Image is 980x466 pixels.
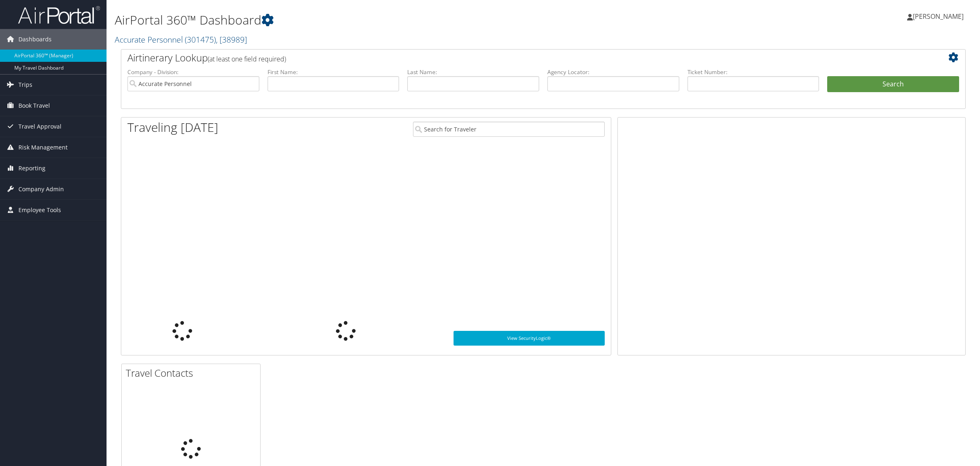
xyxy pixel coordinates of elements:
span: Travel Approval [18,116,61,137]
span: [PERSON_NAME] [913,12,964,21]
h2: Airtinerary Lookup [127,51,889,65]
span: Dashboards [18,29,52,50]
label: Agency Locator: [547,68,679,76]
span: , [ 38989 ] [216,34,247,45]
h2: Travel Contacts [126,366,260,380]
a: [PERSON_NAME] [907,4,972,29]
h1: Traveling [DATE] [127,119,218,136]
input: Search for Traveler [413,122,605,137]
span: Risk Management [18,137,68,158]
button: Search [827,76,959,93]
span: Employee Tools [18,200,61,220]
span: Reporting [18,158,45,179]
label: Last Name: [407,68,539,76]
a: Accurate Personnel [115,34,247,45]
label: Ticket Number: [687,68,819,76]
span: Company Admin [18,179,64,199]
img: airportal-logo.png [18,5,100,25]
span: (at least one field required) [208,54,286,63]
h1: AirPortal 360™ Dashboard [115,11,686,29]
label: Company - Division: [127,68,259,76]
a: View SecurityLogic® [454,331,604,346]
label: First Name: [268,68,399,76]
span: ( 301475 ) [185,34,216,45]
span: Trips [18,75,32,95]
span: Book Travel [18,95,50,116]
